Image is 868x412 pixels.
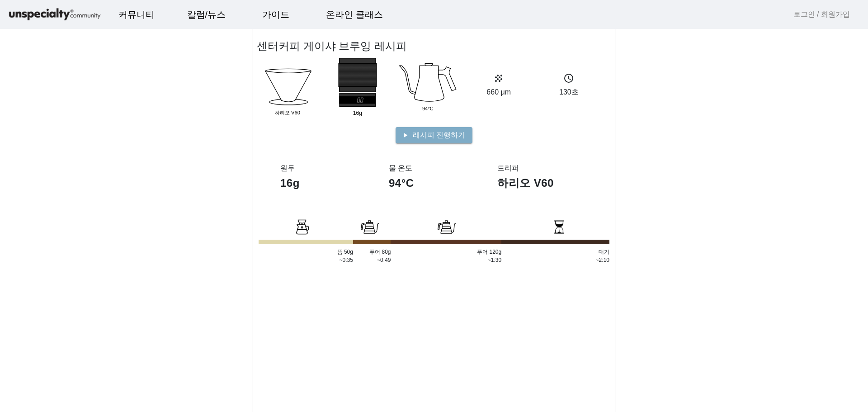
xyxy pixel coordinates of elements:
[501,248,609,256] p: 대기
[469,87,528,98] p: 660 μm
[563,73,574,84] mat-icon: schedule
[259,256,353,264] p: ~0:35
[793,9,850,20] a: 로그인 / 회원가입
[493,73,504,84] mat-icon: grain
[259,248,353,256] p: 뜸 50g
[396,127,472,143] button: 레시피 진행하기
[353,256,391,264] p: ~0:49
[539,87,599,98] p: 130초
[280,164,371,172] h3: 원두
[255,2,297,27] a: 가이드
[497,176,588,190] h1: 하리오 V60
[319,2,390,27] a: 온라인 클래스
[280,176,371,190] h1: 16g
[353,110,362,116] tspan: 16g
[7,7,102,23] img: logo
[353,248,391,256] p: 푸어 80g
[275,110,300,115] tspan: 하리오 V60
[389,164,479,172] h3: 물 온도
[438,218,456,236] img: bloom
[389,176,479,190] h1: 94°C
[391,256,501,264] p: ~1:30
[413,130,465,141] span: 레시피 진행하기
[501,256,609,264] p: ~2:10
[111,2,162,27] a: 커뮤니티
[180,2,233,27] a: 칼럼/뉴스
[293,218,311,236] img: bloom
[361,218,379,236] img: bloom
[391,248,501,256] p: 푸어 120g
[497,164,588,172] h3: 드리퍼
[550,218,568,236] img: bloom
[257,38,407,54] h2: 센터커피 게이샤 브루잉 레시피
